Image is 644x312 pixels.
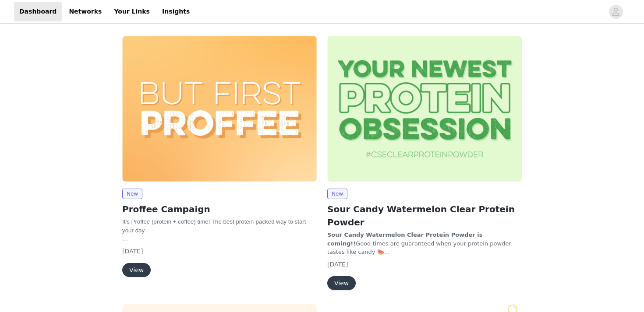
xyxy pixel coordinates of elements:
div: avatar [612,5,620,19]
span: [DATE] [122,248,143,255]
span: It’s Proffee (protein + coffee) time! The best protein-packed way to start your day. [122,218,306,234]
button: View [327,276,356,290]
button: View [122,263,151,277]
a: Insights [157,2,195,21]
span: New [122,189,142,199]
a: Networks [64,2,107,21]
a: View [327,280,356,287]
span: [DATE] [327,261,348,268]
h2: Sour Candy Watermelon Clear Protein Powder [327,203,522,229]
strong: Sour Candy Watermelon Clear Protein Powder is coming!! [327,231,482,247]
img: Clean Simple Eats [122,36,317,182]
h2: Proffee Campaign [122,203,317,216]
span: New [327,189,347,199]
a: View [122,267,151,273]
p: Good times are guaranteed when your protein powder tastes like candy 🍉 [327,231,522,256]
a: Dashboard [14,2,62,21]
a: Your Links [109,2,155,21]
img: Clean Simple Eats [327,36,522,182]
